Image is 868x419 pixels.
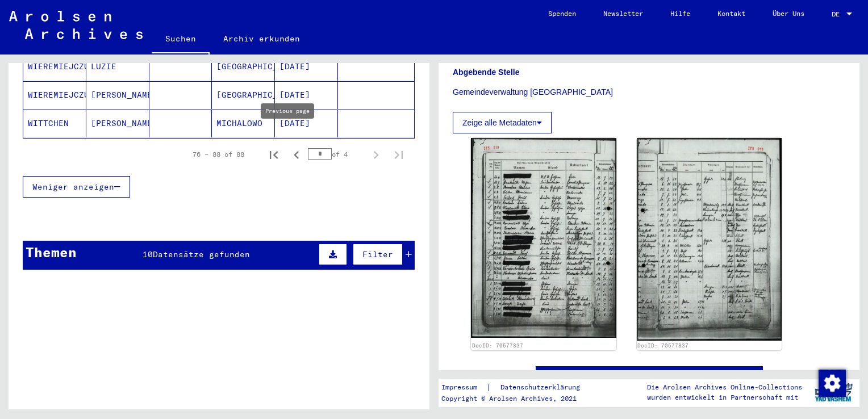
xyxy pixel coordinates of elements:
[9,11,143,39] img: Arolsen_neg.svg
[262,143,285,166] button: First page
[143,249,153,259] span: 10
[23,53,86,81] mat-cell: WIEREMIEJCZUK
[637,138,782,341] img: 002.jpg
[212,53,275,81] mat-cell: [GEOGRAPHIC_DATA]
[365,143,387,166] button: Next page
[832,10,844,18] span: DE
[441,382,486,393] a: Impressum
[212,110,275,137] mat-cell: MICHALOWO
[441,382,594,393] div: |
[86,110,149,137] mat-cell: [PERSON_NAME]
[353,244,403,265] button: Filter
[285,143,308,166] button: Previous page
[152,25,210,55] a: Suchen
[26,242,77,262] div: Themen
[453,86,845,98] p: Gemeindeverwaltung [GEOGRAPHIC_DATA]
[86,53,149,81] mat-cell: LUZIE
[562,370,736,382] a: See comments created before [DATE]
[212,81,275,109] mat-cell: [GEOGRAPHIC_DATA]
[275,53,338,81] mat-cell: [DATE]
[193,149,244,160] div: 76 – 88 of 88
[23,110,86,137] mat-cell: WITTCHEN
[637,342,688,349] a: DocID: 70577837
[453,112,552,133] button: Zeige alle Metadaten
[647,392,802,403] p: wurden entwickelt in Partnerschaft mit
[362,249,393,259] span: Filter
[387,143,410,166] button: Last page
[308,149,365,160] div: of 4
[23,176,130,198] button: Weniger anzeigen
[819,370,846,397] img: Zustimmung ändern
[210,25,314,52] a: Archiv erkunden
[441,393,594,404] p: Copyright © Arolsen Archives, 2021
[153,249,250,259] span: Datensätze gefunden
[472,342,523,349] a: DocID: 70577837
[453,68,519,77] b: Abgebende Stelle
[275,110,338,137] mat-cell: [DATE]
[23,81,86,109] mat-cell: WIEREMIEJCZUK
[86,81,149,109] mat-cell: [PERSON_NAME]
[812,378,855,407] img: yv_logo.png
[491,382,594,393] a: Datenschutzerklärung
[647,382,802,392] p: Die Arolsen Archives Online-Collections
[471,138,616,338] img: 001.jpg
[32,182,114,192] span: Weniger anzeigen
[275,81,338,109] mat-cell: [DATE]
